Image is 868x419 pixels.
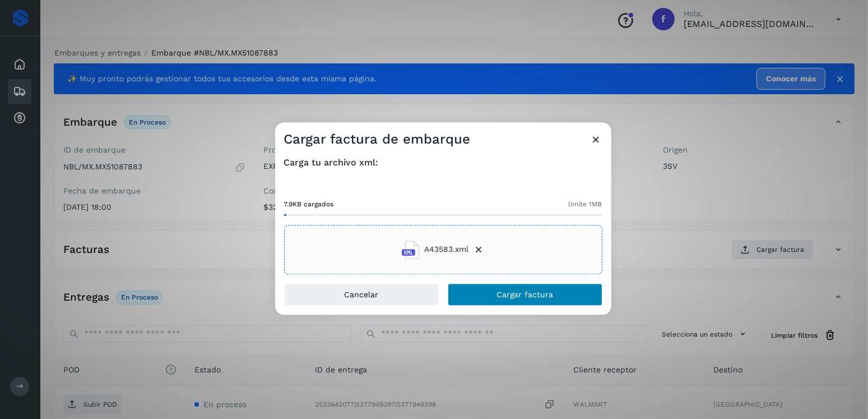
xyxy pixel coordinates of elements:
[448,283,602,306] button: Cargar factura
[424,244,468,256] span: A43583.xml
[569,199,602,209] span: límite 1MB
[284,131,471,148] h3: Cargar factura de embarque
[284,199,334,209] span: 7.9KB cargados
[284,283,439,306] button: Cancelar
[496,291,553,298] span: Cargar factura
[284,157,602,168] h4: Carga tu archivo xml:
[344,291,378,298] span: Cancelar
